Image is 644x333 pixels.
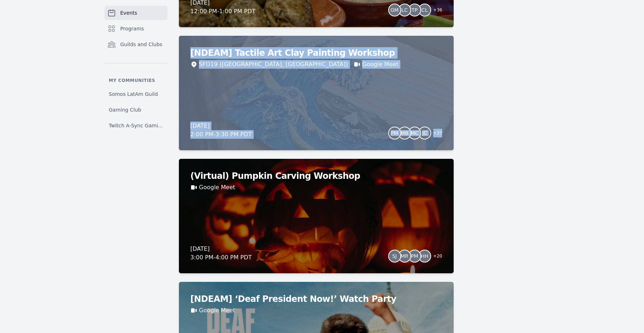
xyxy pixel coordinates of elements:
div: [DATE] 3:00 PM - 4:00 PM PDT [190,245,252,262]
span: Programs [120,25,144,32]
span: CL [421,8,428,13]
span: SJ [392,254,397,259]
h2: [NDEAM] ‘Deaf President Now!’ Watch Party [190,293,442,305]
span: Events [120,9,137,16]
span: HH [421,254,428,259]
span: MR [401,254,409,259]
div: SFO19 ([GEOGRAPHIC_DATA], [GEOGRAPHIC_DATA]) [199,60,348,69]
span: JC [422,131,427,136]
span: PM [411,254,418,259]
nav: Sidebar [104,6,167,132]
a: (Virtual) Pumpkin Carving WorkshopGoogle Meet[DATE]3:00 PM-4:00 PM PDTSJMRPMHH+20 [179,159,454,273]
a: Twitch A-Sync Gaming (TAG) Club [104,119,167,132]
span: TP [411,8,418,13]
span: PM [391,131,398,136]
span: + 37 [429,129,442,139]
a: [NDEAM] Tactile Art Clay Painting WorkshopSFO19 ([GEOGRAPHIC_DATA], [GEOGRAPHIC_DATA])Google Meet... [179,36,454,150]
h2: (Virtual) Pumpkin Carving Workshop [190,170,442,182]
span: LC [401,8,408,13]
a: Events [104,6,167,20]
a: Programs [104,21,167,36]
a: Gaming Club [104,103,167,116]
p: My communities [104,78,167,83]
span: + 36 [429,6,442,16]
a: Google Meet [199,183,235,192]
a: Guilds and Clubs [104,37,167,52]
span: Guilds and Clubs [120,41,162,48]
a: Google Meet [362,60,398,69]
span: + 20 [429,252,442,262]
span: Twitch A-Sync Gaming (TAG) Club [109,122,163,129]
span: Gaming Club [109,106,141,113]
span: MB [401,131,409,136]
a: Somos LatAm Guild [104,88,167,101]
span: MC [411,131,419,136]
h2: [NDEAM] Tactile Art Clay Painting Workshop [190,47,442,59]
a: Google Meet [199,306,235,315]
span: GM [390,8,399,13]
div: [DATE] 2:00 PM - 3:30 PM PDT [190,122,252,139]
span: Somos LatAm Guild [109,90,158,98]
